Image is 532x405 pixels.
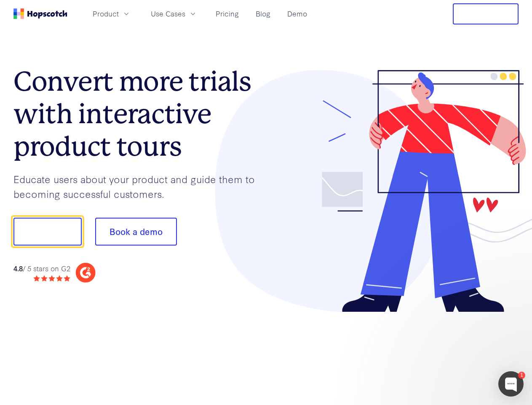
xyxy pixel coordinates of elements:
div: / 5 stars on G2 [13,263,70,274]
strong: 4.8 [13,263,23,273]
div: 1 [518,372,525,379]
button: Use Cases [146,7,202,21]
p: Educate users about your product and guide them to becoming successful customers. [13,172,266,201]
span: Product [93,8,119,19]
button: Free Trial [453,3,519,24]
a: Demo [284,7,310,21]
button: Book a demo [95,218,177,246]
a: Pricing [212,7,242,21]
button: Show me! [13,218,82,246]
span: Use Cases [151,8,185,19]
h1: Convert more trials with interactive product tours [13,65,266,162]
a: Home [13,8,67,19]
button: Product [88,7,136,21]
a: Blog [252,7,274,21]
